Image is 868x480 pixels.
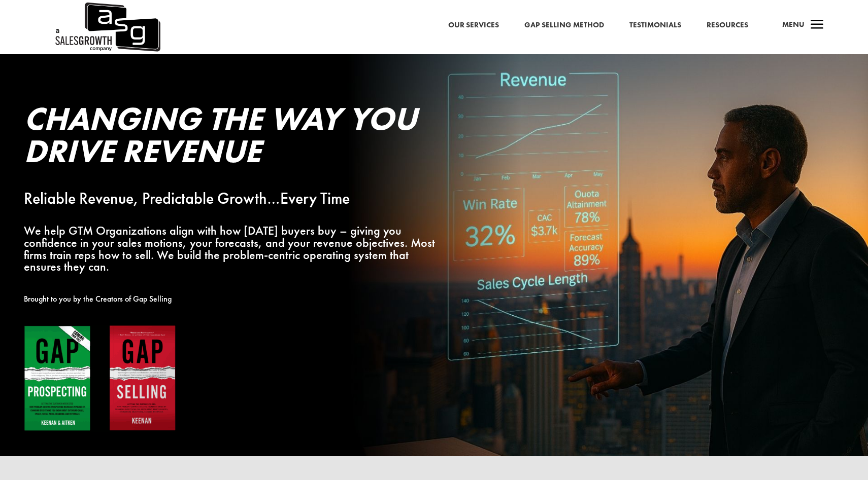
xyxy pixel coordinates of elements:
[707,19,748,32] a: Resources
[24,102,448,172] h2: Changing the Way You Drive Revenue
[524,19,604,32] a: Gap Selling Method
[782,19,805,29] span: Menu
[24,193,448,205] p: Reliable Revenue, Predictable Growth…Every Time
[629,19,681,32] a: Testimonials
[448,19,499,32] a: Our Services
[24,225,448,273] p: We help GTM Organizations align with how [DATE] buyers buy – giving you confidence in your sales ...
[24,325,176,432] img: Gap Books
[807,15,827,35] span: a
[24,293,448,305] p: Brought to you by the Creators of Gap Selling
